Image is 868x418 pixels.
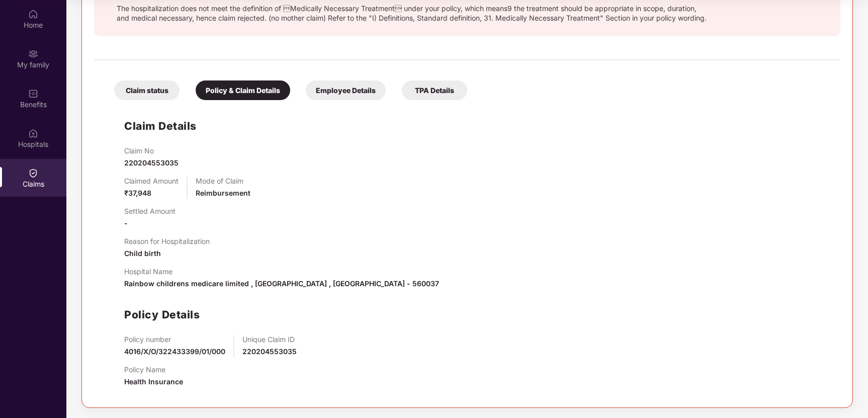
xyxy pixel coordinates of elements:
p: Claimed Amount [124,177,179,185]
img: svg+xml;base64,PHN2ZyBpZD0iSG9tZSIgeG1sbnM9Imh0dHA6Ly93d3cudzMub3JnLzIwMDAvc3ZnIiB3aWR0aD0iMjAiIG... [28,9,38,19]
p: Settled Amount [124,207,176,215]
p: Claim No [124,146,179,155]
h1: Policy Details [124,306,200,323]
p: Policy Name [124,365,183,374]
span: Child birth [124,249,161,258]
div: The hospitalization does not meet the definition of Medically Necessary Treatment under your po... [117,2,711,23]
p: Reason for Hospitalization [124,237,210,245]
div: Employee Details [306,80,386,100]
img: svg+xml;base64,PHN2ZyBpZD0iQ2xhaW0iIHhtbG5zPSJodHRwOi8vd3d3LnczLm9yZy8yMDAwL3N2ZyIgd2lkdGg9IjIwIi... [28,168,38,178]
img: svg+xml;base64,PHN2ZyB3aWR0aD0iMjAiIGhlaWdodD0iMjAiIHZpZXdCb3g9IjAgMCAyMCAyMCIgZmlsbD0ibm9uZSIgeG... [28,49,38,59]
p: Policy number [124,335,225,344]
div: TPA Details [402,80,467,100]
p: Mode of Claim [196,177,250,185]
img: svg+xml;base64,PHN2ZyBpZD0iQmVuZWZpdHMiIHhtbG5zPSJodHRwOi8vd3d3LnczLm9yZy8yMDAwL3N2ZyIgd2lkdGg9Ij... [28,89,38,99]
span: Health Insurance [124,377,183,386]
span: - [124,219,128,227]
span: 4016/X/O/322433399/01/000 [124,347,225,356]
span: Rainbow childrens medicare limited , [GEOGRAPHIC_DATA] , [GEOGRAPHIC_DATA] - 560037 [124,279,439,288]
p: Unique Claim ID [242,335,297,344]
div: Policy & Claim Details [196,80,290,100]
p: Hospital Name [124,267,439,276]
img: svg+xml;base64,PHN2ZyBpZD0iSG9zcGl0YWxzIiB4bWxucz0iaHR0cDovL3d3dy53My5vcmcvMjAwMC9zdmciIHdpZHRoPS... [28,128,38,138]
span: 220204553035 [124,158,179,167]
span: ₹37,948 [124,189,151,197]
span: Reimbursement [196,189,250,197]
div: Claim status [114,80,180,100]
h1: Claim Details [124,118,197,134]
span: 220204553035 [242,347,297,356]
